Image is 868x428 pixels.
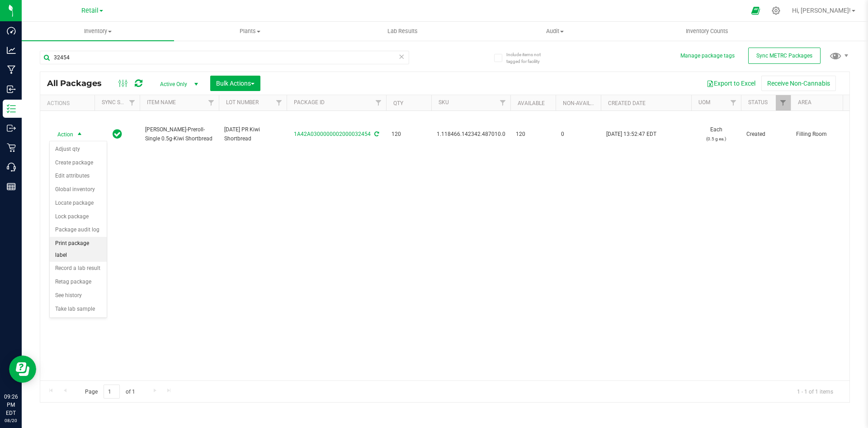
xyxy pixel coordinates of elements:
inline-svg: Analytics [7,46,16,55]
span: Created [746,130,785,139]
a: Area [798,99,811,106]
span: [DATE] PR Kiwi Shortbread [224,125,281,143]
span: Filling Room [796,130,853,139]
span: [PERSON_NAME]-Preroll-Single 0.5g-Kiwi Shortbread [145,125,213,143]
span: [DATE] 13:52:47 EDT [606,130,656,139]
inline-svg: Inventory [7,104,16,113]
inline-svg: Call Center [7,163,16,172]
a: Lot Number [226,99,259,106]
inline-svg: Reports [7,182,16,191]
a: Filter [204,95,219,111]
span: In Sync [113,128,122,140]
li: Edit attributes [50,169,107,183]
a: Filter [272,95,287,111]
span: Hi, [PERSON_NAME]! [792,7,851,14]
a: Status [748,99,768,106]
input: 1 [104,385,120,399]
span: Page of 1 [77,385,142,399]
inline-svg: Retail [7,143,16,152]
li: Print package label [50,237,107,262]
span: Include items not tagged for facility [506,51,552,65]
span: 120 [392,130,426,139]
a: Audit [479,22,631,41]
span: select [74,128,85,141]
li: Global inventory [50,183,107,197]
a: Lab Results [326,22,479,41]
a: Plants [174,22,326,41]
a: Inventory [22,22,174,41]
inline-svg: Manufacturing [7,65,16,74]
a: Item Name [147,99,176,106]
span: Action [49,128,74,141]
a: SKU [439,99,449,106]
input: Search Package ID, Item Name, SKU, Lot or Part Number... [40,51,409,64]
li: See history [50,289,107,303]
span: All Packages [47,78,111,88]
a: Qty [393,100,403,106]
a: Inventory Counts [631,22,783,41]
button: Receive Non-Cannabis [761,76,836,91]
span: Inventory Counts [674,27,741,35]
span: Plants [175,27,326,35]
li: Take lab sample [50,303,107,316]
span: Bulk Actions [216,80,255,87]
p: (0.5 g ea.) [697,135,736,143]
p: 09:26 PM EDT [4,393,18,417]
a: Non-Available [563,100,603,106]
inline-svg: Dashboard [7,26,16,35]
button: Bulk Actions [210,76,260,91]
a: Available [518,100,545,106]
li: Adjust qty [50,143,107,156]
span: Sync METRC Packages [756,53,812,59]
span: 120 [516,130,550,139]
span: Sync from Compliance System [373,131,379,137]
span: Clear [398,51,405,63]
li: Locate package [50,197,107,210]
a: Package ID [294,99,325,106]
span: Each [697,125,736,143]
span: Retail [81,7,99,14]
span: Lab Results [375,27,430,35]
span: Audit [479,27,631,35]
span: Open Ecommerce Menu [745,2,766,19]
p: 08/20 [4,417,18,424]
button: Sync METRC Packages [748,48,821,64]
span: 1.118466.142342.487010.0 [437,130,505,139]
a: 1A42A0300000002000032454 [294,131,371,137]
span: Inventory [22,27,174,35]
a: Filter [371,95,386,111]
button: Manage package tags [680,52,735,60]
li: Package audit log [50,223,107,237]
a: Filter [776,95,791,111]
iframe: Resource center [9,356,36,383]
button: Export to Excel [701,76,761,91]
a: Filter [495,95,510,111]
li: Lock package [50,210,107,224]
div: Actions [47,100,91,106]
li: Retag package [50,275,107,289]
a: UOM [698,99,710,106]
li: Record a lab result [50,262,107,275]
a: Created Date [608,100,646,106]
a: Sync Status [102,99,137,106]
li: Create package [50,156,107,170]
span: 1 - 1 of 1 items [790,385,840,398]
inline-svg: Outbound [7,124,16,133]
a: Filter [125,95,140,111]
inline-svg: Inbound [7,85,16,94]
a: Filter [726,95,741,111]
span: 0 [561,130,595,139]
div: Manage settings [770,6,782,15]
